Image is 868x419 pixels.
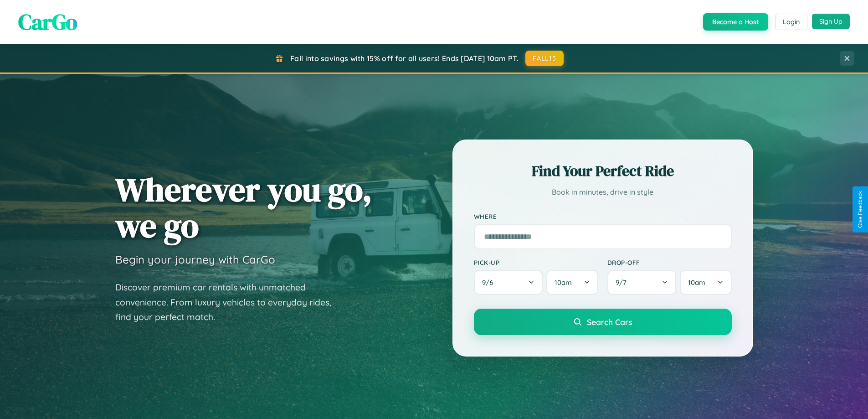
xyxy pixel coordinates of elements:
h2: Find Your Perfect Ride [474,161,732,181]
h1: Wherever you go, we go [115,171,372,243]
button: 10am [546,270,598,295]
button: 9/7 [607,270,677,295]
button: Login [775,14,807,30]
span: CarGo [18,7,77,37]
span: Search Cars [587,317,632,327]
h3: Begin your journey with CarGo [115,253,275,266]
label: Where [474,212,732,220]
span: 9 / 6 [482,278,498,287]
label: Drop-off [607,259,732,266]
span: 10am [688,278,705,287]
span: Fall into savings with 15% off for all users! Ends [DATE] 10am PT. [290,54,519,63]
label: Pick-up [474,259,598,266]
p: Book in minutes, drive in style [474,186,732,199]
span: 9 / 7 [616,278,631,287]
button: 10am [680,270,731,295]
button: Search Cars [474,309,732,335]
span: 10am [555,278,572,287]
button: 9/6 [474,270,543,295]
p: Discover premium car rentals with unmatched convenience. From luxury vehicles to everyday rides, ... [115,280,343,325]
button: FALL15 [525,51,564,66]
div: Give Feedback [857,191,863,228]
button: Sign Up [812,14,850,29]
button: Become a Host [703,13,768,31]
